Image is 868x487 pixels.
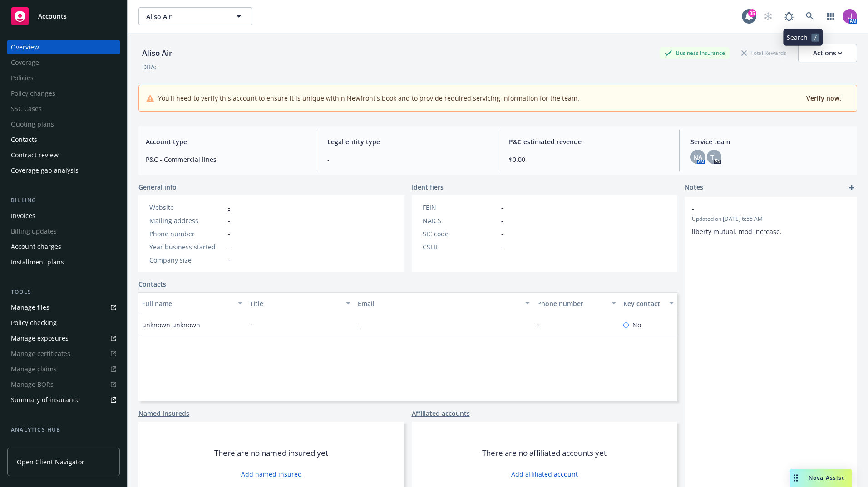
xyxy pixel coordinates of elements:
[228,242,230,252] span: -
[7,55,120,70] span: Coverage
[149,229,224,239] div: Phone number
[7,331,120,346] a: Manage exposures
[423,229,498,239] div: SIC code
[146,12,225,21] span: Aliso Air
[843,9,857,24] img: photo
[149,255,224,265] div: Company size
[11,209,35,223] div: Invoices
[11,239,61,254] div: Account charges
[620,292,677,314] button: Key contact
[805,93,842,104] button: Verify now.
[7,239,120,254] a: Account charges
[214,448,328,458] span: There are no named insured yet
[7,224,120,239] span: Billing updates
[246,292,354,314] button: Title
[423,203,498,212] div: FEIN
[250,320,252,330] span: -
[146,137,305,146] span: Account type
[7,209,120,223] a: Invoices
[690,137,850,146] span: Service team
[228,203,230,212] a: -
[412,182,444,192] span: Identifiers
[11,300,49,315] div: Manage files
[138,409,189,418] a: Named insureds
[11,316,57,330] div: Policy checking
[158,93,579,103] span: You'll need to verify this account to ensure it is unique within Newfront's book and to provide r...
[7,393,120,407] a: Summary of insurance
[142,299,232,308] div: Full name
[7,148,120,162] a: Contract review
[748,9,756,17] div: 35
[146,155,305,164] span: P&C - Commercial lines
[7,163,120,178] a: Coverage gap analysis
[228,229,230,239] span: -
[822,7,840,25] a: Switch app
[38,13,67,20] span: Accounts
[501,242,503,252] span: -
[228,255,230,265] span: -
[537,321,547,329] a: -
[759,7,777,25] a: Start snowing
[142,62,159,72] div: DBA: -
[149,203,224,212] div: Website
[806,94,841,102] span: Verify now.
[17,457,84,467] span: Open Client Navigator
[693,152,702,162] span: NA
[780,7,798,25] a: Report a Bug
[11,331,69,346] div: Manage exposures
[501,216,503,225] span: -
[7,102,120,116] span: SSC Cases
[7,300,120,315] a: Manage files
[7,117,120,131] span: Quoting plans
[801,7,819,25] a: Search
[7,425,120,434] div: Analytics hub
[809,474,844,482] span: Nova Assist
[149,242,224,252] div: Year business started
[138,292,246,314] button: Full name
[692,227,782,236] span: liberty mutual. mod increase.
[11,132,37,147] div: Contacts
[482,448,607,458] span: There are no affiliated accounts yet
[423,216,498,225] div: NAICS
[149,216,224,225] div: Mailing address
[798,44,857,62] button: Actions
[7,255,120,269] a: Installment plans
[632,320,641,330] span: No
[138,47,176,59] div: Aliso Air
[501,229,503,239] span: -
[7,316,120,330] a: Policy checking
[11,255,64,269] div: Installment plans
[7,132,120,147] a: Contacts
[11,40,39,54] div: Overview
[813,44,842,62] div: Actions
[692,215,850,223] span: Updated on [DATE] 6:55 AM
[423,242,498,252] div: CSLB
[537,299,606,308] div: Phone number
[509,155,668,164] span: $0.00
[710,152,718,162] span: TL
[7,86,120,101] span: Policy changes
[138,279,166,289] a: Contacts
[692,204,826,214] span: -
[685,182,703,193] span: Notes
[241,469,302,479] a: Add named insured
[623,299,664,308] div: Key contact
[533,292,620,314] button: Phone number
[327,137,487,146] span: Legal entity type
[7,287,120,297] div: Tools
[737,47,791,58] div: Total Rewards
[138,182,177,192] span: General info
[358,321,367,329] a: -
[846,182,857,193] a: add
[11,393,80,407] div: Summary of insurance
[7,40,120,54] a: Overview
[358,299,520,308] div: Email
[354,292,534,314] button: Email
[7,346,120,361] span: Manage certificates
[790,469,801,487] div: Drag to move
[250,299,340,308] div: Title
[511,469,578,479] a: Add affiliated account
[7,362,120,376] span: Manage claims
[11,148,59,162] div: Contract review
[7,196,120,205] div: Billing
